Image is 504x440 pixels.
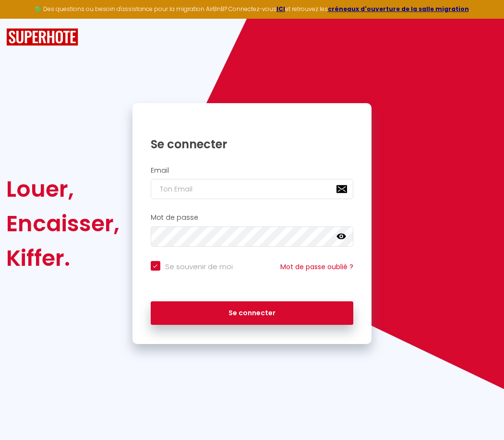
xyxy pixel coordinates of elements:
div: Louer, [6,172,120,206]
h2: Mot de passe [151,214,354,222]
img: SuperHote logo [6,28,78,46]
h1: Se connecter [151,137,354,152]
a: créneaux d'ouverture de la salle migration [328,5,469,13]
div: Kiffer. [6,241,120,275]
h2: Email [151,166,354,175]
a: Mot de passe oublié ? [280,262,353,272]
div: Encaisser, [6,206,120,241]
button: Se connecter [151,301,354,325]
a: ICI [276,5,285,13]
input: Ton Email [151,179,354,199]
